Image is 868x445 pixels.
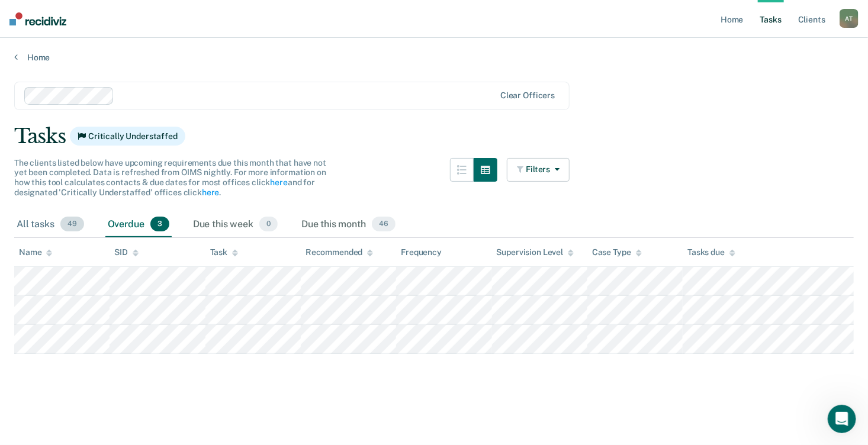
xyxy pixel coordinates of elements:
div: Task [210,247,238,257]
a: here [202,188,219,197]
div: All tasks49 [14,212,86,238]
div: Tasks [14,124,854,149]
a: here [270,178,287,187]
div: Case Type [592,247,642,257]
div: SID [114,247,139,257]
img: Recidiviz [9,12,66,25]
div: Clear officers [500,91,555,101]
div: Name [19,247,52,257]
a: Home [14,52,854,63]
span: 46 [372,217,396,232]
div: A T [840,9,859,28]
div: Due this month46 [299,212,398,238]
button: AT [840,9,859,28]
span: 49 [60,217,84,232]
iframe: Intercom live chat [828,405,856,433]
div: Overdue3 [105,212,172,238]
div: Tasks due [687,247,735,257]
span: 3 [150,217,169,232]
span: Critically Understaffed [70,127,185,146]
span: The clients listed below have upcoming requirements due this month that have not yet been complet... [14,158,326,197]
div: Frequency [401,247,442,257]
div: Due this week0 [191,212,280,238]
div: Recommended [306,247,373,257]
span: 0 [259,217,278,232]
div: Supervision Level [497,247,574,257]
button: Filters [507,158,570,182]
